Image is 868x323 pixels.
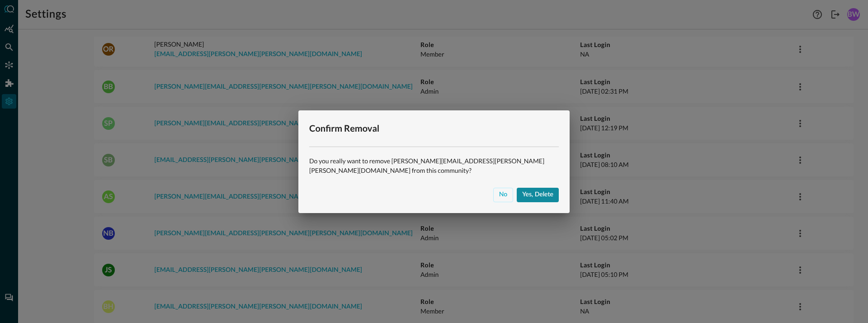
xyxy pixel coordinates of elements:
[309,156,559,175] p: Do you really want to remove [PERSON_NAME][EMAIL_ADDRESS][PERSON_NAME][PERSON_NAME][DOMAIN_NAME] ...
[298,110,570,147] h2: Confirm Removal
[499,189,508,200] div: No
[517,188,559,202] button: Yes, delete
[493,188,514,202] button: No
[522,189,553,200] div: Yes, delete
